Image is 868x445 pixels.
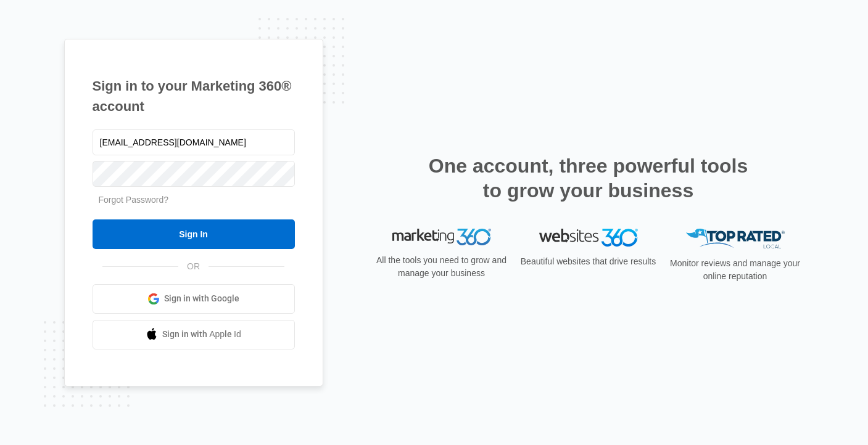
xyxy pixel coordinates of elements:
span: Sign in with Google [164,292,239,305]
p: Monitor reviews and manage your online reputation [666,257,804,283]
p: All the tools you need to grow and manage your business [373,254,511,280]
img: Top Rated Local [686,229,785,249]
span: Sign in with Apple Id [162,328,241,341]
a: Sign in with Apple Id [93,320,295,349]
input: Email [93,129,295,155]
input: Sign In [93,219,295,249]
a: Sign in with Google [93,284,295,314]
h1: Sign in to your Marketing 360® account [93,76,295,116]
img: Marketing 360 [392,229,491,246]
img: Websites 360 [539,229,638,247]
span: OR [178,260,209,273]
h2: One account, three powerful tools to grow your business [425,153,752,203]
a: Forgot Password? [99,195,169,205]
p: Beautiful websites that drive results [519,255,658,268]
